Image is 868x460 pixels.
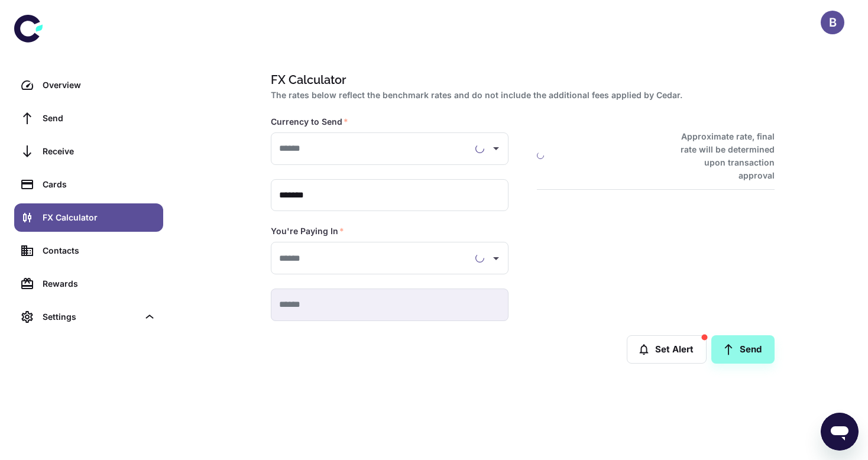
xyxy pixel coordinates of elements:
button: B [821,11,844,34]
div: Send [43,112,156,125]
a: Receive [14,137,163,166]
a: Send [711,335,775,364]
label: You're Paying In [271,225,344,237]
button: Set Alert [627,335,707,364]
label: Currency to Send [271,116,348,128]
button: Open [488,250,504,267]
div: Overview [43,79,156,92]
button: Open [488,140,504,157]
h1: FX Calculator [271,71,770,89]
div: FX Calculator [43,211,156,224]
div: Settings [43,310,138,323]
a: Rewards [14,270,163,298]
a: Contacts [14,237,163,265]
div: Receive [43,145,156,158]
h6: Approximate rate, final rate will be determined upon transaction approval [668,130,775,182]
div: Contacts [43,244,156,257]
a: FX Calculator [14,203,163,232]
div: Rewards [43,277,156,290]
a: Cards [14,170,163,199]
div: Settings [14,303,163,331]
a: Overview [14,71,163,99]
a: Send [14,104,163,132]
div: Cards [43,178,156,191]
iframe: Button to launch messaging window, conversation in progress [821,413,859,451]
